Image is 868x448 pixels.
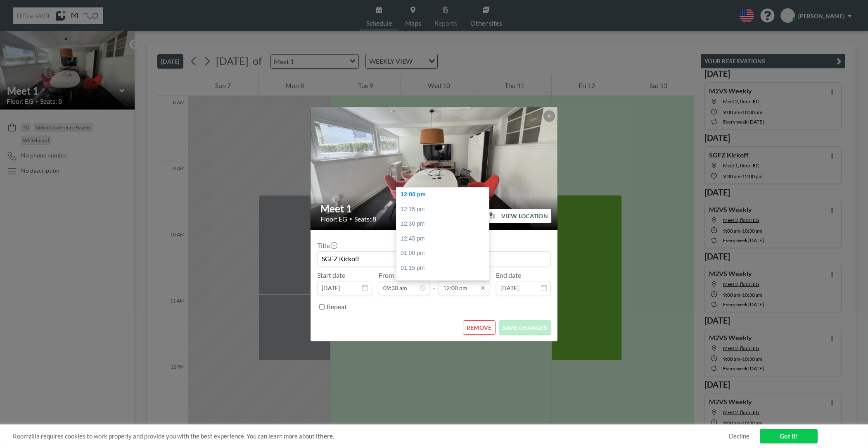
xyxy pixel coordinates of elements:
[396,246,493,261] div: 01:00 pm
[317,241,337,250] label: Title
[729,432,749,440] a: Decline
[354,215,376,223] span: Seats: 8
[318,252,550,266] input: (No title)
[463,320,496,335] button: REMOVE
[320,432,334,440] a: here.
[484,209,552,223] button: VIEW LOCATION
[396,217,493,231] div: 12:30 pm
[496,271,521,279] label: End date
[396,202,493,217] div: 12:15 pm
[499,320,551,335] button: SAVE CHANGES
[349,216,352,222] span: •
[396,187,493,202] div: 12:00 pm
[760,429,818,443] a: Got it!
[320,215,347,223] span: Floor: EG
[396,276,493,291] div: 01:30 pm
[311,75,558,261] img: 537.jpg
[379,271,394,279] label: From
[396,261,493,276] div: 01:15 pm
[433,274,435,292] span: -
[327,303,347,311] label: Repeat
[13,432,729,440] span: Roomzilla requires cookies to work properly and provide you with the best experience. You can lea...
[317,271,345,279] label: Start date
[396,231,493,246] div: 12:45 pm
[320,203,548,215] h2: Meet 1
